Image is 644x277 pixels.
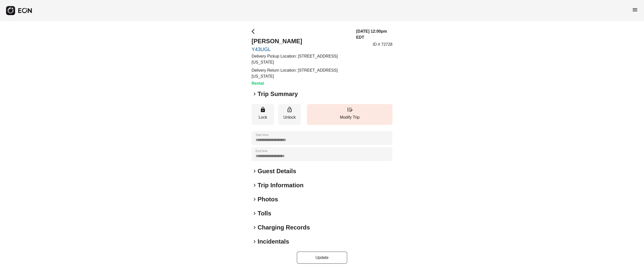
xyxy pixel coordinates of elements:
h2: Incidentals [258,238,289,246]
h2: Charging Records [258,223,310,232]
h3: Rental [252,80,350,86]
h2: [PERSON_NAME] [252,37,350,45]
p: Lock [254,114,272,120]
p: Delivery Return Location: [STREET_ADDRESS][US_STATE] [252,67,350,79]
span: keyboard_arrow_right [252,210,258,216]
span: arrow_back_ios [252,28,258,34]
a: Y43UGL [252,46,350,52]
button: Unlock [278,104,301,125]
h2: Trip Information [258,181,304,189]
span: edit_road [347,107,353,113]
button: Update [297,252,347,264]
span: keyboard_arrow_right [252,196,258,202]
p: ID # 72728 [373,41,392,48]
span: keyboard_arrow_right [252,239,258,245]
span: keyboard_arrow_right [252,91,258,97]
h2: Guest Details [258,167,296,175]
p: Unlock [281,114,298,120]
span: keyboard_arrow_right [252,182,258,188]
h2: Photos [258,195,278,203]
p: Delivery Pickup Location: [STREET_ADDRESS][US_STATE] [252,53,350,65]
button: Modify Trip [307,104,392,125]
span: lock [260,107,266,113]
h2: Trip Summary [258,90,298,98]
span: keyboard_arrow_right [252,168,258,174]
p: Modify Trip [309,114,390,120]
button: Lock [252,104,274,125]
h2: Tolls [258,209,271,217]
span: lock_open [287,107,293,113]
span: menu [632,7,638,13]
span: keyboard_arrow_right [252,224,258,230]
h3: [DATE] 12:00pm EDT [356,28,392,40]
